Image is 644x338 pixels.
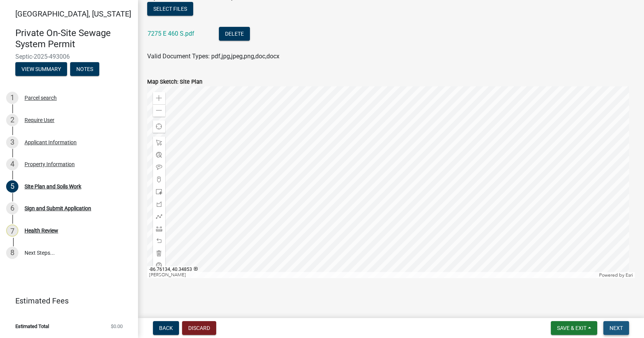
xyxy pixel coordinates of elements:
[25,140,77,145] div: Applicant Information
[182,321,216,335] button: Discard
[15,28,132,50] h4: Private On-Site Sewage System Permit
[219,31,250,38] wm-modal-confirm: Delete Document
[626,272,633,278] a: Esri
[6,92,18,104] div: 1
[551,321,597,335] button: Save & Exit
[15,62,67,76] button: View Summary
[6,202,18,214] div: 6
[6,224,18,237] div: 7
[25,95,57,101] div: Parcel search
[15,9,131,18] span: [GEOGRAPHIC_DATA], [US_STATE]
[153,92,165,104] div: Zoom in
[6,114,18,126] div: 2
[6,293,126,308] a: Estimated Fees
[597,272,635,278] div: Powered by
[111,324,123,329] span: $0.00
[148,30,194,37] a: 7275 E 460 S.pdf
[70,66,99,73] wm-modal-confirm: Notes
[25,184,81,189] div: Site Plan and Soils Work
[159,325,173,331] span: Back
[219,27,250,41] button: Delete
[15,66,67,73] wm-modal-confirm: Summary
[25,206,91,211] div: Sign and Submit Application
[147,79,202,85] label: Map Sketch: Site Plan
[6,247,18,259] div: 8
[25,117,54,123] div: Require User
[557,325,586,331] span: Save & Exit
[25,162,75,167] div: Property Information
[6,158,18,170] div: 4
[6,136,18,148] div: 3
[153,120,165,133] div: Find my location
[609,325,623,331] span: Next
[15,53,123,60] span: Septic-2025-493006
[15,324,49,329] span: Estimated Total
[147,272,597,278] div: [PERSON_NAME]
[25,228,58,233] div: Health Review
[153,104,165,117] div: Zoom out
[603,321,629,335] button: Next
[6,180,18,193] div: 5
[147,2,193,16] button: Select files
[153,321,179,335] button: Back
[70,62,99,76] button: Notes
[147,53,279,60] span: Valid Document Types: pdf,jpg,jpeg,png,doc,docx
